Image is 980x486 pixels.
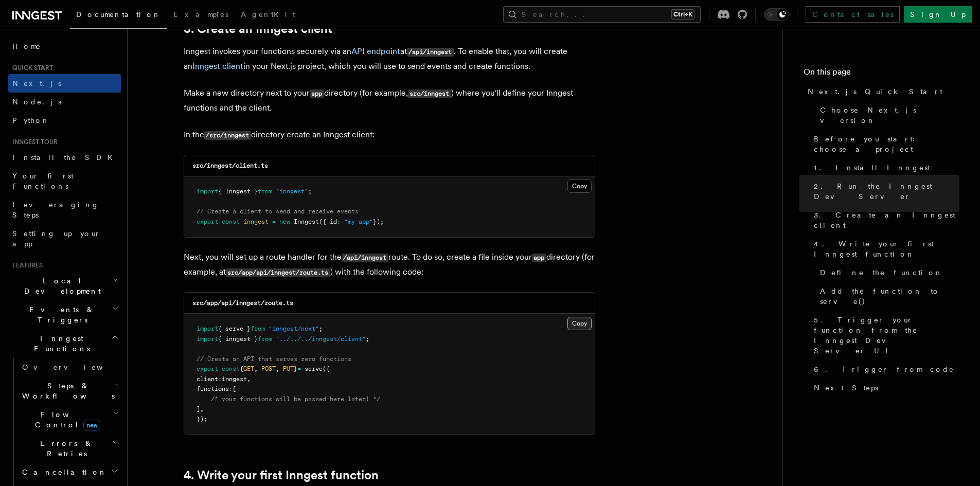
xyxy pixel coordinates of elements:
span: { inngest } [218,335,258,343]
a: 3. Create an Inngest client [810,206,959,235]
span: , [200,405,204,412]
span: ; [366,335,369,343]
button: Copy [567,317,592,330]
span: Add the function to serve() [820,286,959,307]
span: Cancellation [18,467,107,477]
code: /api/inngest [407,48,454,57]
span: : [229,385,233,392]
p: Make a new directory next to your directory (for example, ) where you'll define your Inngest func... [184,86,595,115]
span: GET [243,365,254,372]
a: Home [8,37,121,56]
span: Events & Triggers [8,304,112,325]
span: import [197,335,218,343]
span: { [240,365,243,372]
button: Flow Controlnew [18,405,121,434]
code: src/app/api/inngest/route.ts [192,299,293,307]
span: // Create a client to send and receive events [197,208,359,215]
a: Next.js Quick Start [804,82,959,101]
span: } [294,365,297,372]
span: Errors & Retries [18,438,112,459]
span: Examples [173,10,228,19]
span: "../../../inngest/client" [276,335,366,343]
span: client [197,375,218,383]
a: 5. Trigger your function from the Inngest Dev Server UI [810,311,959,360]
button: Cancellation [18,463,121,481]
a: API endpoint [351,46,400,56]
a: Node.js [8,93,121,111]
a: 1. Install Inngest [810,158,959,177]
a: Sign Up [904,6,972,23]
span: from [251,325,265,332]
span: Leveraging Steps [12,201,99,219]
span: Next Steps [814,383,878,393]
span: "inngest/next" [269,325,319,332]
span: = [272,218,276,225]
span: = [297,365,301,372]
span: POST [261,365,276,372]
span: 4. Write your first Inngest function [814,239,959,259]
a: Your first Functions [8,167,121,195]
span: import [197,188,218,195]
button: Search...Ctrl+K [503,6,701,23]
a: Inngest client [192,61,243,71]
span: ({ [323,365,330,372]
span: Define the function [820,267,943,278]
a: Overview [18,358,121,376]
p: In the directory create an Inngest client: [184,128,595,142]
span: 2. Run the Inngest Dev Server [814,181,959,202]
code: /src/inngest [204,131,251,140]
a: Add the function to serve() [816,282,959,311]
span: Your first Functions [12,172,74,190]
a: 2. Run the Inngest Dev Server [810,177,959,206]
button: Toggle dark mode [764,8,789,21]
span: "my-app" [344,218,373,225]
span: { serve } [218,325,251,332]
code: src/inngest [408,89,451,98]
h4: On this page [804,66,959,82]
span: inngest [222,375,247,383]
a: AgentKit [235,3,301,28]
kbd: Ctrl+K [671,9,694,20]
span: new [279,218,290,225]
span: , [254,365,258,372]
span: Inngest tour [8,138,58,146]
span: Node.js [12,98,61,106]
span: Overview [22,363,128,371]
a: Python [8,111,121,130]
span: "inngest" [276,188,308,195]
span: export [197,218,218,225]
a: Leveraging Steps [8,195,121,224]
span: Inngest [294,218,319,225]
a: Install the SDK [8,148,121,167]
span: , [247,375,251,383]
span: functions [197,385,229,392]
span: Before you start: choose a project [814,134,959,154]
span: AgentKit [241,10,295,19]
span: Local Development [8,276,112,296]
button: Inngest Functions [8,329,121,358]
code: app [532,254,546,262]
button: Events & Triggers [8,300,121,329]
a: Documentation [70,3,167,29]
a: Define the function [816,263,959,282]
p: Inngest invokes your functions securely via an at . To enable that, you will create an in your Ne... [184,44,595,74]
span: // Create an API that serves zero functions [197,355,351,363]
span: /* your functions will be passed here later! */ [211,395,380,403]
span: from [258,188,272,195]
a: Setting up your app [8,224,121,253]
span: [ [233,385,236,392]
code: app [310,89,324,98]
a: Before you start: choose a project [810,130,959,158]
span: Next.js Quick Start [808,86,942,97]
a: 4. Write your first Inngest function [184,468,379,482]
span: Setting up your app [12,229,101,248]
code: src/app/api/inngest/route.ts [226,268,330,277]
a: Contact sales [806,6,900,23]
span: serve [305,365,323,372]
a: Examples [167,3,235,28]
span: PUT [283,365,294,372]
span: 3. Create an Inngest client [814,210,959,230]
span: const [222,218,240,225]
span: Quick start [8,64,53,72]
a: Choose Next.js version [816,101,959,130]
